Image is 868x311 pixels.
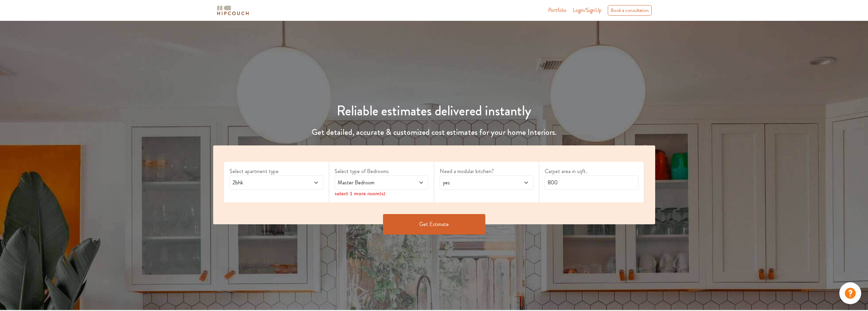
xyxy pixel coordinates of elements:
[441,179,507,187] span: yes
[336,179,402,187] span: Master Bedroom
[216,3,250,18] span: logo-horizontal.svg
[231,179,297,187] span: 2bhk
[545,167,638,175] label: Carpet area in sqft.
[230,167,323,175] label: Select apartment type
[149,127,719,137] h4: Get detailed, accurate & customized cost estimates for your home Interiors.
[335,167,428,175] label: Select type of Bedrooms
[608,5,652,16] div: Book a consultation
[440,167,533,175] label: Need a modular kitchen?
[335,190,428,197] div: select 1 more room(s)
[545,175,638,190] input: Enter area sqft
[573,6,602,14] span: Login/SignUp
[383,214,485,235] button: Get Estimate
[548,6,567,14] a: Portfolio
[216,4,250,16] img: logo-horizontal.svg
[149,103,719,119] h1: Reliable estimates delivered instantly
